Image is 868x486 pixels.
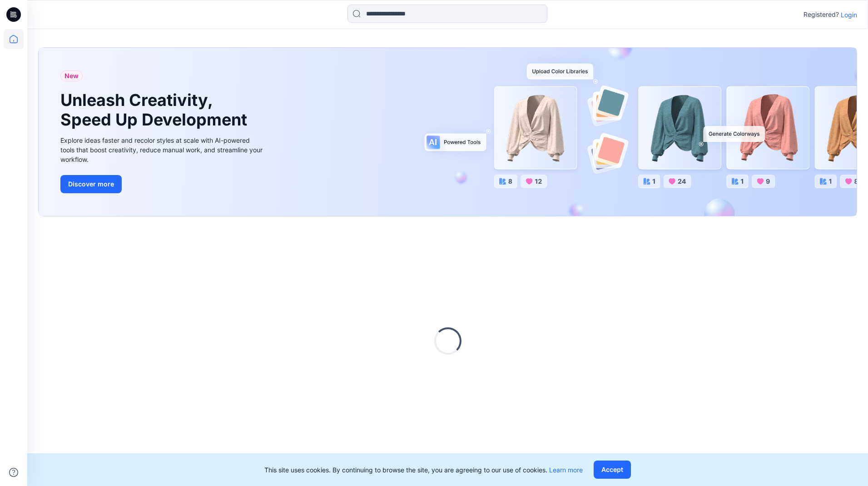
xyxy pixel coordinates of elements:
[60,135,265,164] div: Explore ideas faster and recolor styles at scale with AI-powered tools that boost creativity, red...
[594,461,631,479] button: Accept
[60,175,122,193] button: Discover more
[64,70,79,81] span: New
[804,9,839,20] p: Registered?
[60,90,251,130] h1: Unleash Creativity, Speed Up Development
[841,10,857,20] p: Login
[60,175,265,193] a: Discover more
[549,466,583,474] a: Learn more
[264,465,583,475] p: This site uses cookies. By continuing to browse the site, you are agreeing to our use of cookies.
